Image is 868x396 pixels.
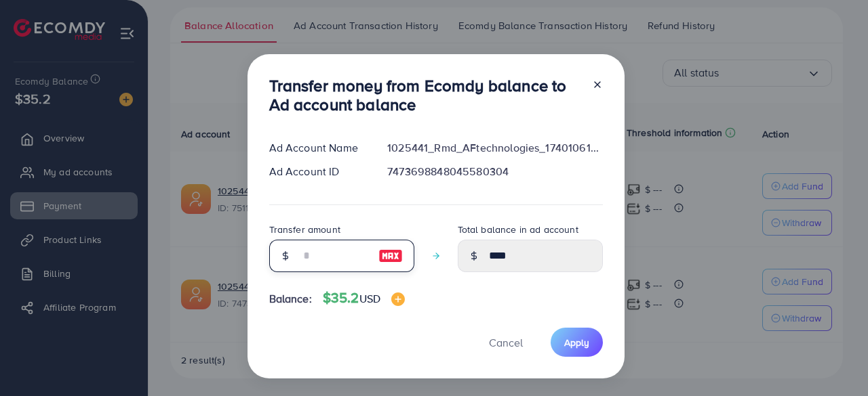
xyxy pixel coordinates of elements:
label: Transfer amount [269,223,340,236]
iframe: Chat [810,335,858,386]
span: USD [359,291,380,306]
button: Cancel [472,328,540,357]
button: Apply [551,328,603,357]
span: Apply [564,336,589,349]
img: image [378,248,403,264]
span: Cancel [489,335,523,350]
div: 7473698848045580304 [376,164,613,179]
div: 1025441_Rmd_AFtechnologies_1740106118522 [376,140,613,156]
div: Ad Account ID [258,164,377,179]
label: Total balance in ad account [458,223,578,236]
div: Ad Account Name [258,140,377,156]
span: Balance: [269,291,312,307]
h4: $35.2 [323,290,405,307]
h3: Transfer money from Ecomdy balance to Ad account balance [269,76,581,115]
img: image [391,292,405,306]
